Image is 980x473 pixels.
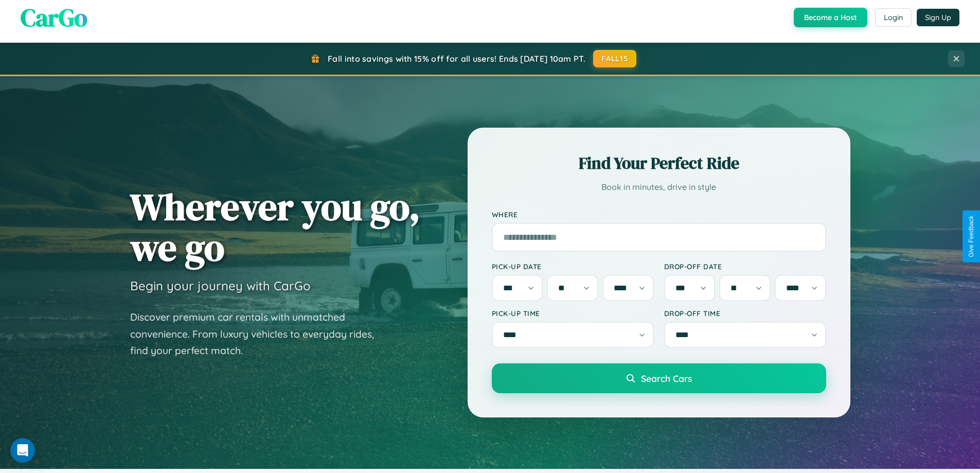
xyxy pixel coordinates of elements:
h2: Find Your Perfect Ride [492,152,826,174]
label: Drop-off Date [664,262,826,271]
h3: Begin your journey with CarGo [130,278,311,293]
label: Drop-off Time [664,309,826,318]
p: Book in minutes, drive in style [492,180,826,195]
div: Give Feedback [968,216,975,257]
button: FALL15 [593,50,636,67]
h1: Wherever you go, we go [130,186,420,268]
span: Fall into savings with 15% off for all users! Ends [DATE] 10am PT. [328,54,585,64]
label: Pick-up Date [492,262,654,271]
button: Sign Up [917,9,959,26]
p: Discover premium car rentals with unmatched convenience. From luxury vehicles to everyday rides, ... [130,309,387,359]
span: Search Cars [641,373,692,384]
button: Login [875,8,912,27]
span: CarGo [21,1,87,34]
button: Become a Host [794,8,867,27]
button: Search Cars [492,363,826,393]
label: Where [492,210,826,219]
iframe: Intercom live chat [10,438,35,463]
label: Pick-up Time [492,309,654,318]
